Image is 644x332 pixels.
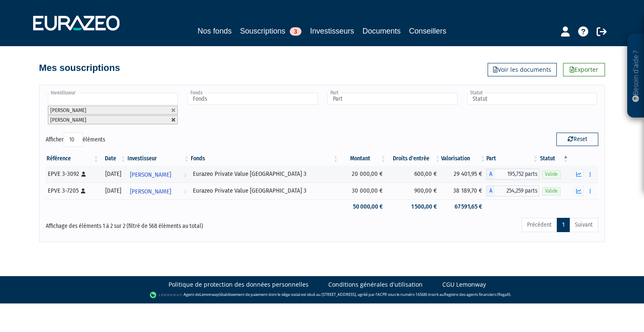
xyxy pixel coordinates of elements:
[441,166,486,183] td: 29 401,95 €
[442,280,486,289] a: CGU Lemonway
[542,187,561,195] span: Valide
[169,280,309,289] a: Politique de protection des données personnelles
[486,169,539,180] div: A - Eurazeo Private Value Europe 3
[50,107,86,113] span: [PERSON_NAME]
[127,166,190,183] a: [PERSON_NAME]
[103,186,124,195] div: [DATE]
[542,170,561,178] span: Valide
[50,117,86,123] span: [PERSON_NAME]
[33,16,119,31] img: 1732889491-logotype_eurazeo_blanc_rvb.png
[46,152,100,166] th: Référence : activer pour trier la colonne par ordre croissant
[339,199,387,214] td: 50 000,00 €
[190,152,339,166] th: Fonds: activer pour trier la colonne par ordre croissant
[486,152,539,166] th: Part: activer pour trier la colonne par ordre croissant
[444,292,510,297] a: Registre des agents financiers (Regafi)
[64,133,83,147] select: Afficheréléments
[150,291,182,299] img: logo-lemonway.png
[48,170,97,178] div: EPVE 3-3092
[240,25,301,38] a: Souscriptions3
[310,25,354,37] a: Investisseurs
[563,63,605,76] a: Exporter
[441,152,486,166] th: Valorisation: activer pour trier la colonne par ordre croissant
[197,25,231,37] a: Nos fonds
[486,186,495,196] span: A
[200,292,219,297] a: Lemonway
[486,186,539,196] div: A - Eurazeo Private Value Europe 3
[409,25,447,37] a: Conseillers
[130,167,171,183] span: [PERSON_NAME]
[495,169,539,180] span: 195,752 parts
[127,183,190,199] a: [PERSON_NAME]
[441,199,486,214] td: 67 591,65 €
[39,63,120,73] h4: Mes souscriptions
[81,188,86,193] i: [Français] Personne physique
[46,133,105,147] label: Afficher éléments
[81,172,86,177] i: [Français] Personne physique
[387,166,441,183] td: 600,00 €
[193,170,336,178] div: Eurazeo Private Value [GEOGRAPHIC_DATA] 3
[387,199,441,214] td: 1 500,00 €
[556,133,598,146] button: Reset
[339,183,387,199] td: 30 000,00 €
[193,186,336,195] div: Eurazeo Private Value [GEOGRAPHIC_DATA] 3
[8,291,636,299] div: - Agent de (établissement de paiement dont le siège social est situé au [STREET_ADDRESS], agréé p...
[339,166,387,183] td: 20 000,00 €
[46,217,269,230] div: Affichage des éléments 1 à 2 sur 2 (filtré de 568 éléments au total)
[48,186,97,195] div: EPVE 3-7205
[339,152,387,166] th: Montant: activer pour trier la colonne par ordre croissant
[495,186,539,196] span: 254,259 parts
[441,183,486,199] td: 38 189,70 €
[363,25,401,37] a: Documents
[387,152,441,166] th: Droits d'entrée: activer pour trier la colonne par ordre croissant
[100,152,127,166] th: Date: activer pour trier la colonne par ordre croissant
[486,169,495,180] span: A
[290,27,301,36] span: 3
[387,183,441,199] td: 900,00 €
[130,184,171,199] span: [PERSON_NAME]
[127,152,190,166] th: Investisseur: activer pour trier la colonne par ordre croissant
[488,63,557,76] a: Voir les documents
[539,152,569,166] th: Statut : activer pour trier la colonne par ordre d&eacute;croissant
[631,38,641,114] p: Besoin d'aide ?
[103,170,124,178] div: [DATE]
[328,280,423,289] a: Conditions générales d'utilisation
[557,218,570,232] a: 1
[184,167,187,183] i: Voir l'investisseur
[184,184,187,199] i: Voir l'investisseur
